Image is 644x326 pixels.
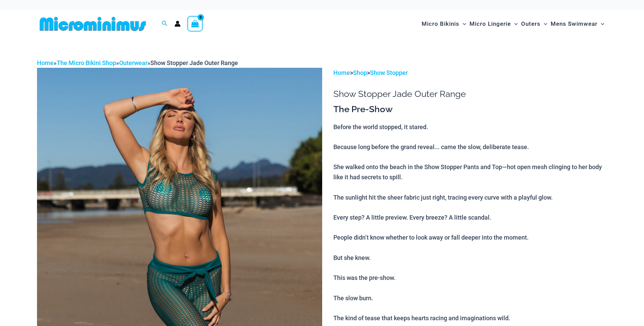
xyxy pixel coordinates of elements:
[333,104,607,115] h3: The Pre-Show
[174,21,181,27] a: Account icon link
[333,69,350,76] a: Home
[420,14,468,34] a: Micro BikinisMenu ToggleMenu Toggle
[353,69,367,76] a: Shop
[419,13,607,35] nav: Site Navigation
[597,15,604,33] span: Menu Toggle
[57,59,116,66] a: The Micro Bikini Shop
[519,14,549,34] a: OutersMenu ToggleMenu Toggle
[37,59,54,66] a: Home
[459,15,466,33] span: Menu Toggle
[470,15,511,33] span: Micro Lingerie
[162,20,168,28] a: Search icon link
[333,89,607,99] h1: Show Stopper Jade Outer Range
[333,68,607,78] p: > >
[468,14,519,34] a: Micro LingerieMenu ToggleMenu Toggle
[511,15,518,33] span: Menu Toggle
[187,16,203,32] a: View Shopping Cart, empty
[540,15,547,33] span: Menu Toggle
[150,59,238,66] span: Show Stopper Jade Outer Range
[37,16,149,32] img: MM SHOP LOGO FLAT
[370,69,408,76] a: Show Stopper
[549,14,606,34] a: Mens SwimwearMenu ToggleMenu Toggle
[422,15,459,33] span: Micro Bikinis
[119,59,147,66] a: Outerwear
[37,59,238,66] span: » » »
[521,15,540,33] span: Outers
[551,15,597,33] span: Mens Swimwear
